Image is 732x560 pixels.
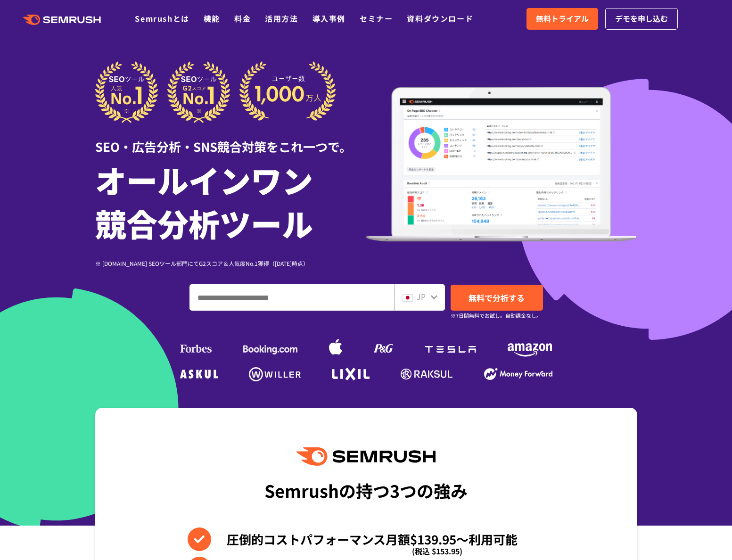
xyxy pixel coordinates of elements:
[536,13,589,25] span: 無料トライアル
[296,447,435,466] img: Semrush
[407,13,473,24] a: 資料ダウンロード
[188,527,544,551] li: 圧倒的コストパフォーマンス月額$139.95〜利用可能
[451,311,542,320] small: ※7日間無料でお試し。自動課金なし。
[95,123,366,156] div: SEO・広告分析・SNS競合対策をこれ一つで。
[135,13,189,24] a: Semrushとは
[526,8,598,30] a: 無料トライアル
[95,259,366,268] div: ※ [DOMAIN_NAME] SEOツール部門にてG2スコア＆人気度No.1獲得（[DATE]時点）
[451,285,543,311] a: 無料で分析する
[417,291,426,302] span: JP
[605,8,678,30] a: デモを申し込む
[204,13,220,24] a: 機能
[190,285,394,310] input: ドメイン、キーワードまたはURLを入力してください
[264,473,468,508] div: Semrushの持つ3つの強み
[469,292,525,304] span: 無料で分析する
[360,13,393,24] a: セミナー
[234,13,251,24] a: 料金
[615,13,668,25] span: デモを申し込む
[265,13,298,24] a: 活用方法
[313,13,345,24] a: 導入事例
[95,158,366,245] h1: オールインワン 競合分析ツール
